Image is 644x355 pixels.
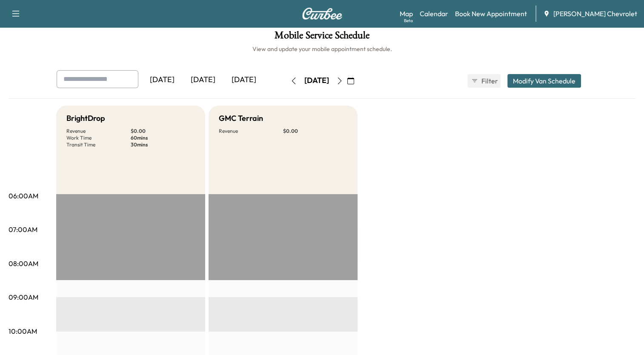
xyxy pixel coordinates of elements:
[400,9,413,19] a: MapBeta
[404,17,413,24] div: Beta
[420,9,448,19] a: Calendar
[302,8,343,20] img: Curbee Logo
[66,112,105,124] h5: BrightDrop
[304,75,329,86] div: [DATE]
[9,258,38,269] p: 08:00AM
[66,141,131,148] p: Transit Time
[553,9,637,19] span: [PERSON_NAME] Chevrolet
[455,9,527,19] a: Book New Appointment
[9,30,635,45] h1: Mobile Service Schedule
[131,135,195,141] p: 60 mins
[142,70,183,90] div: [DATE]
[223,70,264,90] div: [DATE]
[131,128,195,135] p: $ 0.00
[481,76,497,86] span: Filter
[9,292,38,302] p: 09:00AM
[467,74,501,88] button: Filter
[9,224,37,235] p: 07:00AM
[507,74,581,88] button: Modify Van Schedule
[131,141,195,148] p: 30 mins
[219,128,283,135] p: Revenue
[9,326,37,336] p: 10:00AM
[183,70,223,90] div: [DATE]
[9,45,635,53] h6: View and update your mobile appointment schedule.
[9,191,38,201] p: 06:00AM
[66,128,131,135] p: Revenue
[283,128,347,135] p: $ 0.00
[219,112,263,124] h5: GMC Terrain
[66,135,131,141] p: Work Time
